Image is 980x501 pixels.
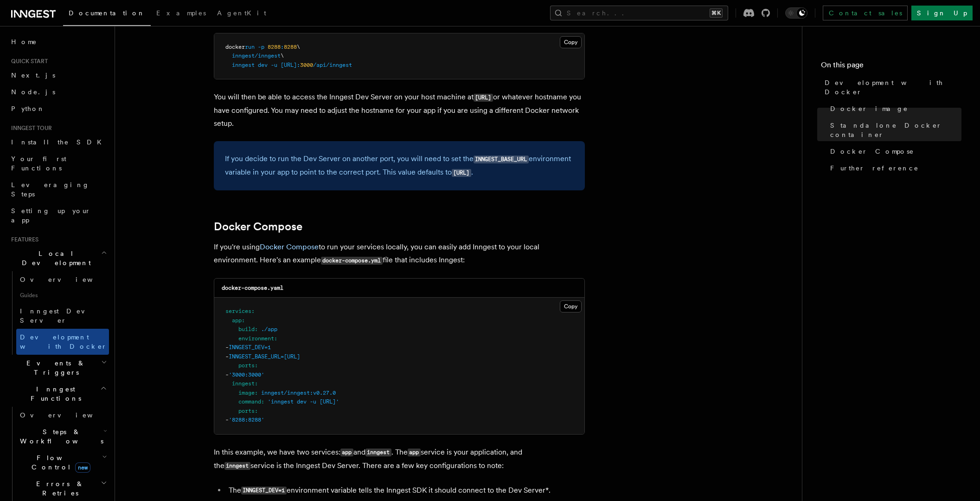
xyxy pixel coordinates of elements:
[255,408,258,414] span: :
[75,462,90,473] span: new
[16,453,102,472] span: Flow Control
[229,371,264,378] span: '3000:3000'
[261,326,277,332] span: ./app
[260,242,319,251] a: Docker Compose
[229,416,264,423] span: '8288:8288'
[238,398,261,405] span: command
[7,33,109,50] a: Home
[11,207,91,224] span: Setting up your app
[826,143,961,160] a: Docker Compose
[7,100,109,117] a: Python
[550,6,728,20] button: Search...⌘K
[232,52,281,59] span: inngest/inngest
[560,36,582,48] button: Copy
[474,156,529,163] code: INNGEST_BASE_URL
[238,326,255,332] span: build
[255,380,258,387] span: :
[20,307,99,324] span: Inngest Dev Server
[785,7,807,19] button: Toggle dark mode
[214,91,585,130] p: You will then be able to access the Inngest Dev Server on your host machine at or whatever hostna...
[7,84,109,100] a: Node.js
[11,72,55,79] span: Next.js
[16,449,109,475] button: Flow Controlnew
[300,62,313,68] span: 3000
[825,78,961,97] span: Development with Docker
[7,358,101,377] span: Events & Triggers
[284,44,297,50] span: 8288
[229,344,271,351] span: INNGEST_DEV=1
[238,408,255,414] span: ports
[11,105,45,112] span: Python
[16,303,109,329] a: Inngest Dev Server
[238,390,255,396] span: image
[232,62,255,68] span: inngest
[229,353,300,360] span: INNGEST_BASE_URL=[URL]
[214,446,585,473] p: In this example, we have two services: and . The service is your application, and the service is ...
[238,362,255,369] span: ports
[238,335,274,342] span: environment
[365,449,391,456] code: inngest
[222,285,283,291] code: docker-compose.yaml
[261,398,264,405] span: :
[151,3,211,25] a: Examples
[408,449,421,456] code: app
[225,152,574,179] p: If you decide to run the Dev Server on another port, you will need to set the environment variabl...
[232,380,255,387] span: inngest
[7,355,109,381] button: Events & Triggers
[16,288,109,303] span: Guides
[7,150,109,176] a: Your first Functions
[241,487,287,494] code: INNGEST_DEV=1
[16,423,109,449] button: Steps & Workflows
[226,484,585,497] li: The environment variable tells the Inngest SDK it should connect to the Dev Server*.
[830,163,919,173] span: Further reference
[225,353,229,360] span: -
[255,390,258,396] span: :
[261,390,336,396] span: inngest/inngest:v0.27.0
[830,121,961,139] span: Standalone Docker container
[911,6,973,20] a: Sign Up
[274,335,277,342] span: :
[255,362,258,369] span: :
[560,300,582,312] button: Copy
[313,62,352,68] span: /api/inngest
[251,308,255,314] span: :
[16,271,109,288] a: Overview
[217,9,266,17] span: AgentKit
[255,326,258,332] span: :
[245,44,255,50] span: run
[7,202,109,228] a: Setting up your app
[20,411,115,419] span: Overview
[258,44,264,50] span: -p
[271,62,277,68] span: -u
[7,249,101,267] span: Local Development
[16,427,103,446] span: Steps & Workflows
[452,169,471,177] code: [URL]
[7,271,109,355] div: Local Development
[16,329,109,355] a: Development with Docker
[826,160,961,176] a: Further reference
[7,381,109,407] button: Inngest Functions
[826,100,961,117] a: Docker image
[7,236,38,243] span: Features
[211,3,272,25] a: AgentKit
[258,62,268,68] span: dev
[11,138,107,146] span: Install the SDK
[821,74,961,100] a: Development with Docker
[281,52,284,59] span: \
[16,407,109,423] a: Overview
[826,117,961,143] a: Standalone Docker container
[11,88,55,96] span: Node.js
[268,44,281,50] span: 8288
[7,58,48,65] span: Quick start
[7,245,109,271] button: Local Development
[20,333,107,350] span: Development with Docker
[232,317,242,324] span: app
[16,479,101,498] span: Errors & Retries
[830,147,914,156] span: Docker Compose
[268,398,339,405] span: 'inngest dev -u [URL]'
[225,416,229,423] span: -
[225,308,251,314] span: services
[474,94,493,102] code: [URL]
[7,124,52,132] span: Inngest tour
[69,9,145,17] span: Documentation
